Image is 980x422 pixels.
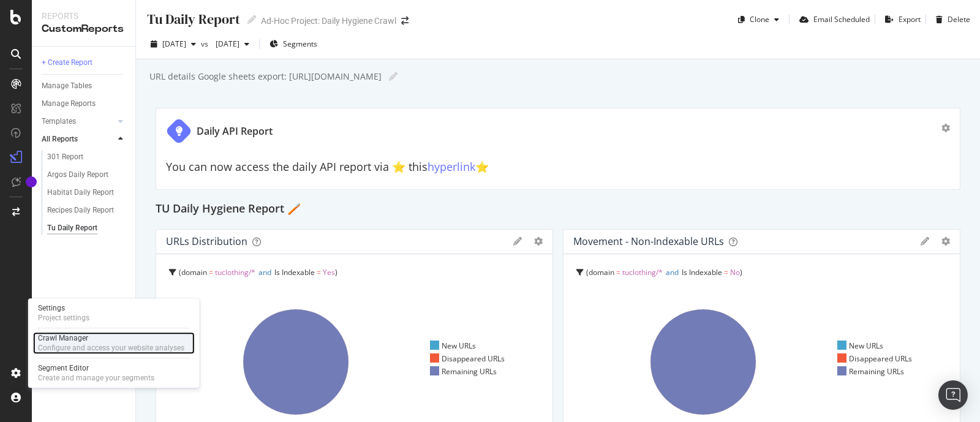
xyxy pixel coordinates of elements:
[47,186,127,199] a: Habitat Daily Report
[733,10,784,29] button: Clone
[941,124,950,132] div: gear
[750,14,769,24] div: Clone
[181,267,207,277] span: domain
[323,267,335,277] span: Yes
[42,97,96,110] div: Manage Reports
[948,14,970,24] div: Delete
[265,34,322,54] button: Segments
[42,56,92,69] div: + Create Report
[389,72,398,81] i: Edit report name
[33,332,195,354] a: Crawl ManagerConfigure and access your website analyses
[26,176,37,187] div: Tooltip anchor
[166,161,950,173] h2: You can now access the daily API report via ⭐️ this ⭐️
[47,186,114,199] div: Habitat Daily Report
[534,237,543,246] div: gear
[38,363,154,373] div: Segment Editor
[430,366,497,377] div: Remaining URLs
[47,151,83,164] div: 301 Report
[211,34,254,54] button: [DATE]
[622,267,663,277] span: tuclothing/*
[837,353,913,364] div: Disappeared URLs
[880,10,921,29] button: Export
[156,108,960,190] div: Daily API ReportYou can now access the daily API report via ⭐️ thishyperlink⭐️
[317,267,321,277] span: =
[47,204,114,217] div: Recipes Daily Report
[42,80,127,92] a: Manage Tables
[38,313,89,323] div: Project settings
[938,380,968,410] div: Open Intercom Messenger
[428,159,475,174] a: hyperlink
[274,267,315,277] span: Is Indexable
[258,267,271,277] span: and
[38,303,89,313] div: Settings
[931,10,970,29] button: Delete
[166,235,247,247] div: URLs Distribution
[42,56,127,69] a: + Create Report
[197,124,273,138] div: Daily API Report
[430,341,477,351] div: New URLs
[146,10,240,29] div: Tu Daily Report
[47,151,127,164] a: 301 Report
[47,222,127,235] a: Tu Daily Report
[616,267,620,277] span: =
[42,22,126,36] div: CustomReports
[261,15,396,27] div: Ad-Hoc Project: Daily Hygiene Crawl
[42,115,76,128] div: Templates
[146,34,201,54] button: [DATE]
[837,366,905,377] div: Remaining URLs
[211,39,239,49] span: 2025 Jul. 16th
[724,267,728,277] span: =
[42,133,78,146] div: All Reports
[162,39,186,49] span: 2025 Aug. 13th
[47,168,108,181] div: Argos Daily Report
[283,39,317,49] span: Segments
[33,302,195,324] a: SettingsProject settings
[47,222,97,235] div: Tu Daily Report
[47,168,127,181] a: Argos Daily Report
[666,267,679,277] span: and
[589,267,614,277] span: domain
[573,235,724,247] div: Movement - non-indexable URLs
[682,267,722,277] span: Is Indexable
[430,353,505,364] div: Disappeared URLs
[42,133,115,146] a: All Reports
[33,362,195,384] a: Segment EditorCreate and manage your segments
[899,14,921,24] div: Export
[156,200,960,219] div: TU Daily Hygiene Report 🪥
[215,267,255,277] span: tuclothing/*
[837,341,884,351] div: New URLs
[42,115,115,128] a: Templates
[148,70,382,83] div: URL details Google sheets export: [URL][DOMAIN_NAME]
[47,204,127,217] a: Recipes Daily Report
[401,17,409,25] div: arrow-right-arrow-left
[730,267,740,277] span: No
[201,39,211,49] span: vs
[156,200,301,219] h2: TU Daily Hygiene Report 🪥
[38,333,184,343] div: Crawl Manager
[813,14,870,24] div: Email Scheduled
[941,237,950,246] div: gear
[247,15,256,24] i: Edit report name
[38,343,184,353] div: Configure and access your website analyses
[42,97,127,110] a: Manage Reports
[42,10,126,22] div: Reports
[42,80,92,92] div: Manage Tables
[209,267,213,277] span: =
[794,10,870,29] button: Email Scheduled
[38,373,154,383] div: Create and manage your segments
